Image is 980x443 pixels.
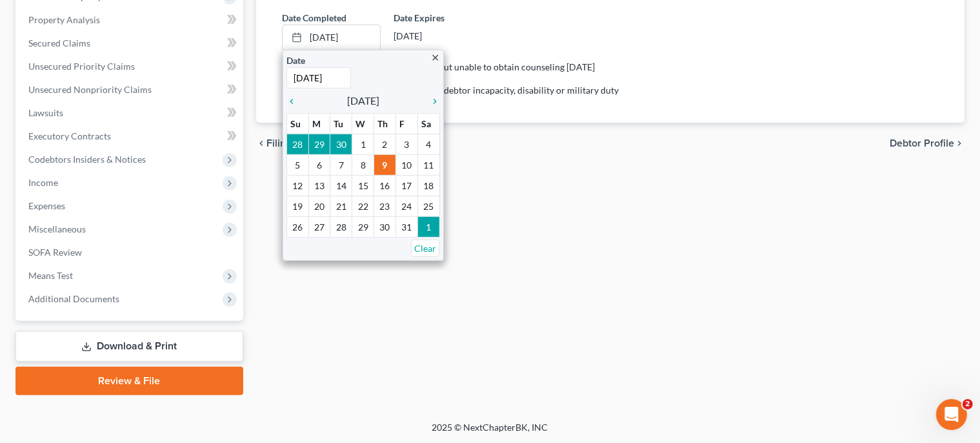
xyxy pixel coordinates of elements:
[18,55,243,78] a: Unsecured Priority Claims
[18,8,243,32] a: Property Analysis
[15,367,243,395] a: Review & File
[417,196,439,216] td: 25
[28,270,73,281] span: Means Test
[28,200,65,211] span: Expenses
[423,96,440,107] i: chevron_right
[308,154,330,175] td: 6
[423,93,440,108] a: chevron_right
[394,11,492,25] label: Date Expires
[330,216,352,237] td: 28
[395,134,417,154] td: 3
[417,154,439,175] td: 11
[954,138,965,149] i: chevron_right
[347,93,379,108] span: [DATE]
[374,134,396,154] td: 2
[28,14,100,25] span: Property Analysis
[283,25,380,50] a: [DATE]
[256,138,347,149] button: chevron_left Filing Information
[352,196,374,216] td: 22
[374,175,396,196] td: 16
[352,216,374,237] td: 29
[308,113,330,134] th: M
[28,37,90,48] span: Secured Claims
[256,138,266,149] i: chevron_left
[18,241,243,264] a: SOFA Review
[18,32,243,55] a: Secured Claims
[286,196,308,216] td: 19
[430,53,440,63] i: close
[286,134,308,154] td: 28
[28,223,86,234] span: Miscellaneous
[286,96,303,107] i: chevron_left
[430,50,440,65] a: close
[417,216,439,237] td: 1
[18,78,243,101] a: Unsecured Nonpriority Claims
[28,84,152,95] span: Unsecured Nonpriority Claims
[308,216,330,237] td: 27
[286,113,308,134] th: Su
[352,134,374,154] td: 1
[417,175,439,196] td: 18
[286,54,305,67] label: Date
[395,175,417,196] td: 17
[374,154,396,175] td: 9
[374,113,396,134] th: Th
[286,154,308,175] td: 5
[28,154,146,165] span: Codebtors Insiders & Notices
[352,113,374,134] th: W
[286,216,308,237] td: 26
[395,113,417,134] th: F
[308,175,330,196] td: 13
[15,331,243,362] a: Download & Print
[28,177,58,188] span: Income
[330,196,352,216] td: 21
[282,11,346,25] label: Date Completed
[18,125,243,148] a: Executory Contracts
[286,93,303,108] a: chevron_left
[28,107,63,118] span: Lawsuits
[308,134,330,154] td: 29
[374,216,396,237] td: 30
[286,67,351,88] input: 1/1/2013
[963,399,973,409] span: 2
[352,175,374,196] td: 15
[308,196,330,216] td: 20
[395,196,417,216] td: 24
[28,130,111,141] span: Executory Contracts
[18,101,243,125] a: Lawsuits
[890,138,954,149] span: Debtor Profile
[28,247,82,258] span: SOFA Review
[890,138,965,149] button: Debtor Profile chevron_right
[266,138,347,149] span: Filing Information
[936,399,967,430] iframe: Intercom live chat
[300,61,595,72] span: Exigent circumstances - requested but unable to obtain counseling [DATE]
[28,293,119,304] span: Additional Documents
[394,25,492,48] div: [DATE]
[330,154,352,175] td: 7
[417,113,439,134] th: Sa
[411,240,439,257] a: Clear
[330,134,352,154] td: 30
[28,61,135,72] span: Unsecured Priority Claims
[330,113,352,134] th: Tu
[300,85,619,96] span: Counseling not required because of debtor incapacity, disability or military duty
[417,134,439,154] td: 4
[374,196,396,216] td: 23
[395,216,417,237] td: 31
[286,175,308,196] td: 12
[395,154,417,175] td: 10
[330,175,352,196] td: 14
[352,154,374,175] td: 8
